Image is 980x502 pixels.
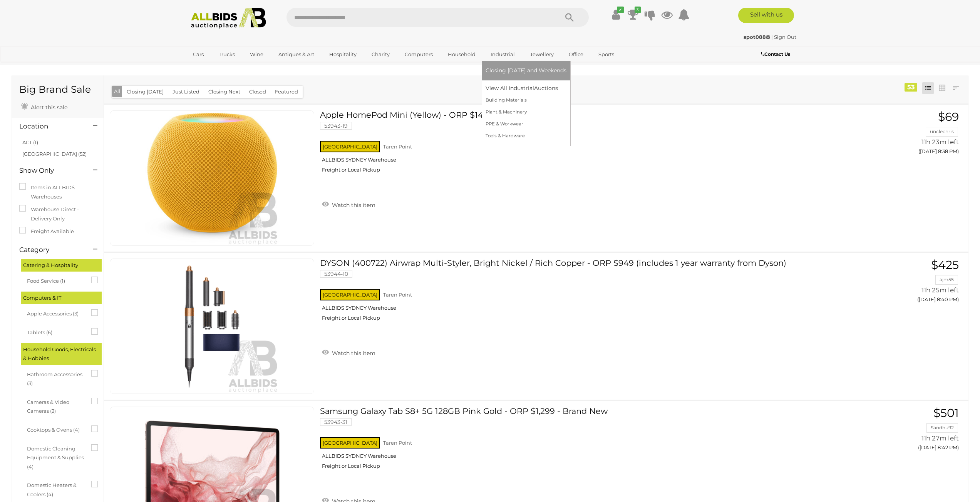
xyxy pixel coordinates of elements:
[617,7,624,13] i: ✔
[27,442,85,471] span: Domestic Cleaning Equipment & Supplies (4)
[761,50,792,58] a: Contact Us
[19,183,96,201] label: Items in ALLBIDS Warehouses
[187,8,270,29] img: Allbids.com.au
[188,48,209,61] a: Cars
[774,34,796,40] a: Sign Out
[19,101,69,112] a: Alert this sale
[330,202,375,208] span: Watch this item
[324,48,362,61] a: Hospitality
[19,84,96,95] h1: Big Brand Sale
[761,51,790,57] b: Contact Us
[635,7,641,13] i: 3
[21,292,102,304] div: Computers & IT
[771,34,773,40] span: |
[564,48,588,61] a: Office
[21,259,102,272] div: Catering & Hospitality
[830,407,961,455] a: $501 Sandhu92 11h 27m left ([DATE] 8:42 PM)
[273,48,319,61] a: Antiques & Art
[525,48,559,61] a: Jewellery
[931,258,959,272] span: $425
[330,350,375,357] span: Watch this item
[145,111,280,245] img: 53943-19a.jpeg
[326,110,819,179] a: Apple HomePod Mini (Yellow) - ORP $149 - Brand New 53943-19 [GEOGRAPHIC_DATA] Taren Point ALLBIDS...
[933,406,959,420] span: $501
[400,48,438,61] a: Computers
[27,424,85,434] span: Cooktops & Ovens (4)
[27,479,85,499] span: Domestic Heaters & Coolers (4)
[320,198,377,210] a: Watch this item
[744,34,770,40] strong: spot088
[22,151,87,157] a: [GEOGRAPHIC_DATA] (52)
[21,343,102,365] div: Household Goods, Electricals & Hobbies
[19,246,81,254] h4: Category
[938,110,959,124] span: $69
[27,275,85,285] span: Food Service (1)
[744,34,771,40] a: spot088
[367,48,395,61] a: Charity
[326,259,819,327] a: DYSON (400722) Airwrap Multi-Styler, Bright Nickel / Rich Copper - ORP $949 (includes 1 year warr...
[270,86,303,98] button: Featured
[214,48,240,61] a: Trucks
[326,407,819,475] a: Samsung Galaxy Tab S8+ 5G 128GB Pink Gold - ORP $1,299 - Brand New 53943-31 [GEOGRAPHIC_DATA] Tar...
[27,326,85,337] span: Tablets (6)
[145,259,280,394] img: 53944-10a.png
[550,8,589,27] button: Search
[593,48,619,61] a: Sports
[738,8,794,23] a: Sell with us
[27,396,85,416] span: Cameras & Video Cameras (2)
[19,167,81,174] h4: Show Only
[610,8,622,22] a: ✔
[27,307,85,318] span: Apple Accessories (3)
[19,227,74,236] label: Freight Available
[245,86,271,98] button: Closed
[905,83,917,92] div: 53
[320,347,377,358] a: Watch this item
[830,110,961,158] a: $69 unclechris 11h 23m left ([DATE] 8:38 PM)
[245,48,268,61] a: Wine
[27,368,85,388] span: Bathroom Accessories (3)
[204,86,245,98] button: Closing Next
[168,86,204,98] button: Just Listed
[29,104,67,111] span: Alert this sale
[19,123,81,130] h4: Location
[188,61,253,73] a: [GEOGRAPHIC_DATA]
[627,8,639,22] a: 3
[112,86,122,97] button: All
[19,205,96,223] label: Warehouse Direct - Delivery Only
[122,86,168,98] button: Closing [DATE]
[486,48,520,61] a: Industrial
[443,48,481,61] a: Household
[22,139,38,145] a: ACT (1)
[830,259,961,307] a: $425 ajm55 11h 25m left ([DATE] 8:40 PM)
